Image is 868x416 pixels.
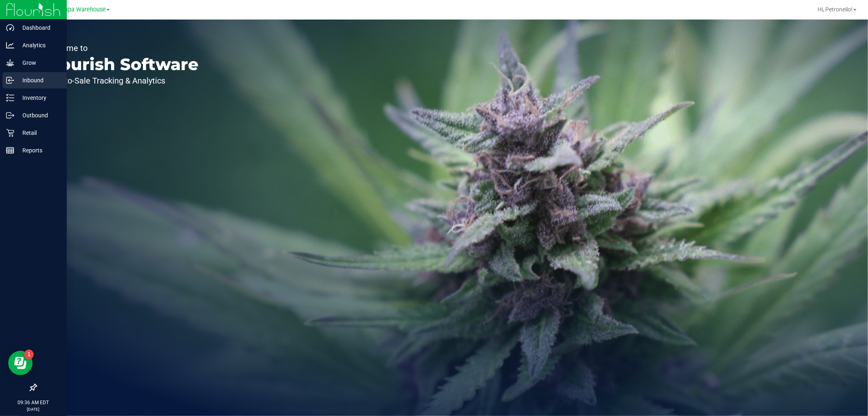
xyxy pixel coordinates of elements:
[44,56,199,73] p: Flourish Software
[14,40,63,50] p: Analytics
[44,77,199,85] p: Seed-to-Sale Tracking & Analytics
[4,406,63,412] p: [DATE]
[14,23,63,33] p: Dashboard
[6,24,14,32] inline-svg: Dashboard
[6,146,14,154] inline-svg: Reports
[6,41,14,49] inline-svg: Analytics
[14,110,63,120] p: Outbound
[14,75,63,85] p: Inbound
[14,58,63,68] p: Grow
[14,145,63,155] p: Reports
[24,350,34,359] iframe: Resource center unread badge
[818,6,853,13] span: Hi, Petroneilo!
[6,76,14,84] inline-svg: Inbound
[14,128,63,138] p: Retail
[56,6,106,13] span: Tampa Warehouse
[6,111,14,119] inline-svg: Outbound
[6,94,14,102] inline-svg: Inventory
[4,399,63,406] p: 09:36 AM EDT
[44,44,199,52] p: Welcome to
[8,351,33,375] iframe: Resource center
[14,93,63,103] p: Inventory
[6,59,14,67] inline-svg: Grow
[6,129,14,137] inline-svg: Retail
